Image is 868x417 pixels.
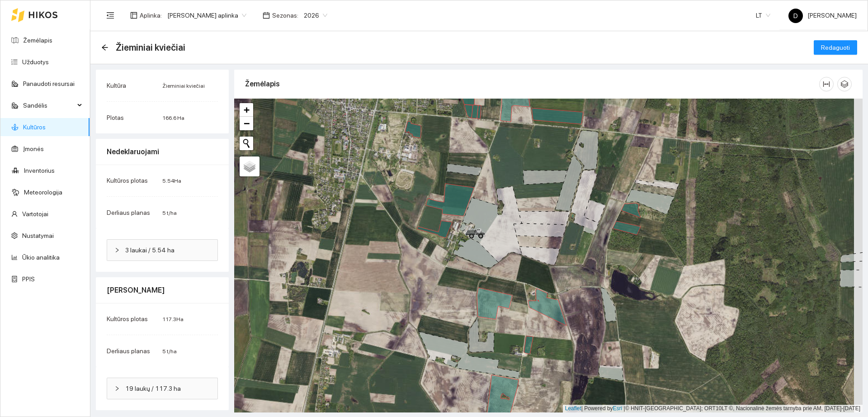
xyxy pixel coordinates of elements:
span: 2026 [304,9,327,22]
span: Kultūros plotas [107,315,148,322]
span: right [114,386,120,391]
a: Įmonės [23,145,44,152]
span: Aplinka : [140,10,162,20]
div: Žemėlapis [245,71,819,97]
span: 5.54 Ha [162,178,181,184]
a: Vartotojai [22,210,48,218]
span: 5 t/ha [162,348,177,355]
div: 19 laukų / 117.3 ha [107,378,217,399]
span: Žieminiai kviečiai [162,83,205,89]
button: Initiate a new search [240,137,253,150]
span: Žieminiai kviečiai [116,40,185,55]
span: Sandėlis [23,96,75,114]
span: | [624,405,625,412]
a: Nustatymai [22,232,54,239]
span: 3 laukai / 5.54 ha [125,245,210,255]
a: Užduotys [22,58,49,66]
span: Redaguoti [821,43,850,52]
span: 19 laukų / 117.3 ha [125,384,210,393]
span: column-width [820,81,833,88]
span: 117.3 Ha [162,316,184,322]
div: 3 laukai / 5.54 ha [107,240,217,261]
a: Žemėlapis [23,37,52,44]
span: menu-fold [106,11,114,19]
a: Zoom out [240,117,253,130]
a: PPIS [22,275,35,283]
a: Esri [613,405,623,412]
div: Atgal [101,44,108,52]
span: Plotas [107,114,124,121]
a: Kultūros [23,123,46,131]
span: layout [130,12,137,19]
span: Derliaus planas [107,347,150,355]
span: − [244,118,250,129]
span: 5 t/ha [162,210,177,216]
span: [PERSON_NAME] [788,12,857,19]
div: | Powered by © HNIT-[GEOGRAPHIC_DATA]; ORT10LT ©, Nacionalinė žemės tarnyba prie AM, [DATE]-[DATE] [563,405,863,412]
span: 166.6 Ha [162,115,184,121]
span: LT [756,9,770,22]
a: Layers [240,156,259,176]
a: Ūkio analitika [22,254,60,261]
span: + [244,104,250,115]
span: Donato Grakausko aplinka [167,9,246,22]
span: Kultūros plotas [107,177,148,184]
button: column-width [819,77,834,91]
a: Leaflet [565,405,581,412]
a: Zoom in [240,103,253,117]
a: Inventorius [24,167,55,174]
span: Kultūra [107,82,126,89]
button: menu-fold [101,6,119,24]
a: Meteorologija [24,189,62,196]
div: Nedeklaruojami [107,139,218,165]
span: right [114,247,120,253]
span: D [793,9,798,23]
span: calendar [263,12,270,19]
span: Derliaus planas [107,209,150,216]
div: [PERSON_NAME] [107,277,218,303]
span: arrow-left [101,44,108,51]
span: Sezonas : [272,10,298,20]
a: Panaudoti resursai [23,80,75,87]
button: Redaguoti [814,40,857,55]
